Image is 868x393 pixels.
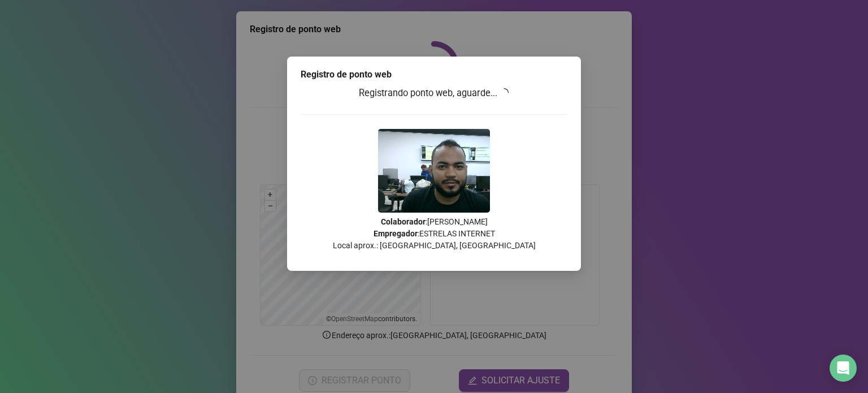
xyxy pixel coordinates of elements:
h3: Registrando ponto web, aguarde... [301,86,567,101]
span: loading [498,86,511,99]
div: Open Intercom Messenger [830,355,857,382]
strong: Colaborador [381,217,426,226]
strong: Empregador [374,229,418,238]
div: Registro de ponto web [301,68,567,81]
p: : [PERSON_NAME] : ESTRELAS INTERNET Local aprox.: [GEOGRAPHIC_DATA], [GEOGRAPHIC_DATA] [301,216,567,252]
img: 2Q== [378,129,490,213]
